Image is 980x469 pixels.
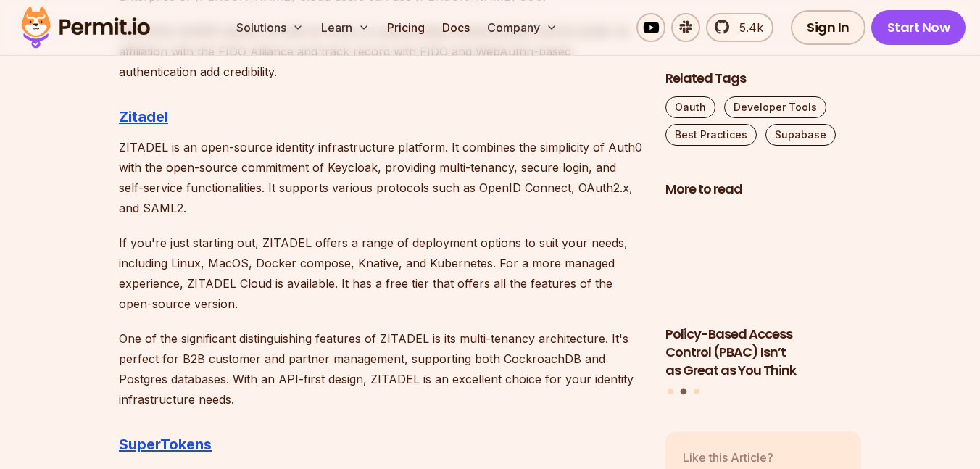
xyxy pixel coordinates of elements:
p: If you're just starting out, ZITADEL offers a range of deployment options to suit your needs, inc... [119,233,642,314]
img: Policy-Based Access Control (PBAC) Isn’t as Great as You Think [665,207,861,317]
a: Policy-Based Access Control (PBAC) Isn’t as Great as You ThinkPolicy-Based Access Control (PBAC) ... [665,207,861,380]
p: One of the significant distinguishing features of ZITADEL is its multi-tenancy architecture. It's... [119,328,642,410]
a: 5.4k [706,13,773,42]
a: Pricing [381,13,431,42]
a: Supabase [765,124,836,146]
a: Sign In [791,10,865,45]
button: Learn [315,13,375,42]
a: Docs [436,13,476,42]
a: Zitadel [119,108,168,125]
p: Like this Article? [683,449,791,466]
button: Go to slide 1 [668,389,673,394]
p: ZITADEL is an open-source identity infrastructure platform. It combines the simplicity of Auth0 w... [119,137,642,218]
a: Oauth [665,96,715,118]
span: 5.4k [731,19,763,36]
a: Developer Tools [724,96,826,118]
button: Go to slide 3 [694,389,699,394]
a: Best Practices [665,124,757,146]
li: 2 of 3 [665,207,861,380]
button: Go to slide 2 [681,389,687,395]
h2: Related Tags [665,70,861,88]
h2: More to read [665,180,861,199]
h3: Policy-Based Access Control (PBAC) Isn’t as Great as You Think [665,325,861,379]
button: Solutions [231,13,310,42]
div: Posts [665,207,861,397]
a: Start Now [871,10,966,45]
button: Company [481,13,563,42]
img: Permit logo [14,3,157,52]
a: SuperTokens [119,436,212,453]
